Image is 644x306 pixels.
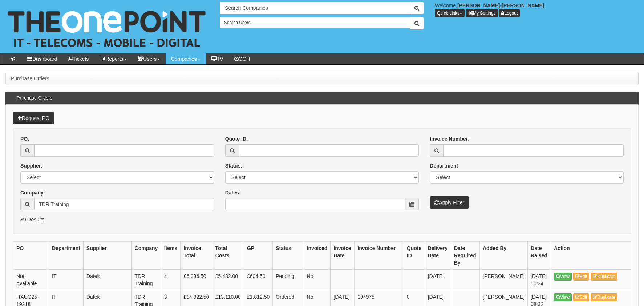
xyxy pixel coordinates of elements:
[355,241,404,269] th: Invoice Number
[528,241,551,269] th: Date Raised
[63,53,94,64] a: Tickets
[225,162,242,169] label: Status:
[451,241,479,269] th: Date Required By
[331,241,355,269] th: Invoice Date
[83,241,131,269] th: Supplier
[244,241,272,269] th: GP
[49,241,84,269] th: Department
[131,269,161,290] td: TDR Training
[591,293,617,301] a: Duplicate
[161,241,181,269] th: Items
[591,273,617,281] a: Duplicate
[225,135,248,142] label: Quote ID:
[20,216,624,223] p: 39 Results
[551,241,631,269] th: Action
[206,53,229,64] a: TV
[220,2,410,14] input: Search Companies
[13,241,49,269] th: PO
[273,269,304,290] td: Pending
[425,241,451,269] th: Delivery Date
[273,241,304,269] th: Status
[499,9,520,17] a: Logout
[573,273,590,281] a: Edit
[435,9,465,17] button: Quick Links
[554,273,572,281] a: View
[212,269,244,290] td: £5,432.00
[573,293,590,301] a: Edit
[430,162,458,169] label: Department
[304,269,331,290] td: No
[220,17,410,28] input: Search Users
[20,135,29,142] label: PO:
[181,269,212,290] td: £6,036.50
[166,53,206,64] a: Companies
[429,2,644,17] div: Welcome,
[425,269,451,290] td: [DATE]
[132,53,166,64] a: Users
[225,189,241,196] label: Dates:
[479,241,527,269] th: Added By
[457,3,544,8] b: [PERSON_NAME]-[PERSON_NAME]
[404,241,425,269] th: Quote ID
[83,269,131,290] td: Datek
[131,241,161,269] th: Company
[554,293,572,301] a: View
[13,269,49,290] td: Not Available
[430,135,470,142] label: Invoice Number:
[49,269,84,290] td: IT
[304,241,331,269] th: Invoiced
[430,196,469,209] button: Apply Filter
[20,162,42,169] label: Supplier:
[528,269,551,290] td: [DATE] 10:34
[229,53,256,64] a: OOH
[94,53,132,64] a: Reports
[479,269,527,290] td: [PERSON_NAME]
[13,92,56,104] h3: Purchase Orders
[466,9,498,17] a: My Settings
[181,241,212,269] th: Invoice Total
[22,53,63,64] a: Dashboard
[161,269,181,290] td: 4
[244,269,272,290] td: £604.50
[13,112,54,124] a: Request PO
[20,189,45,196] label: Company:
[11,75,49,82] li: Purchase Orders
[212,241,244,269] th: Total Costs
